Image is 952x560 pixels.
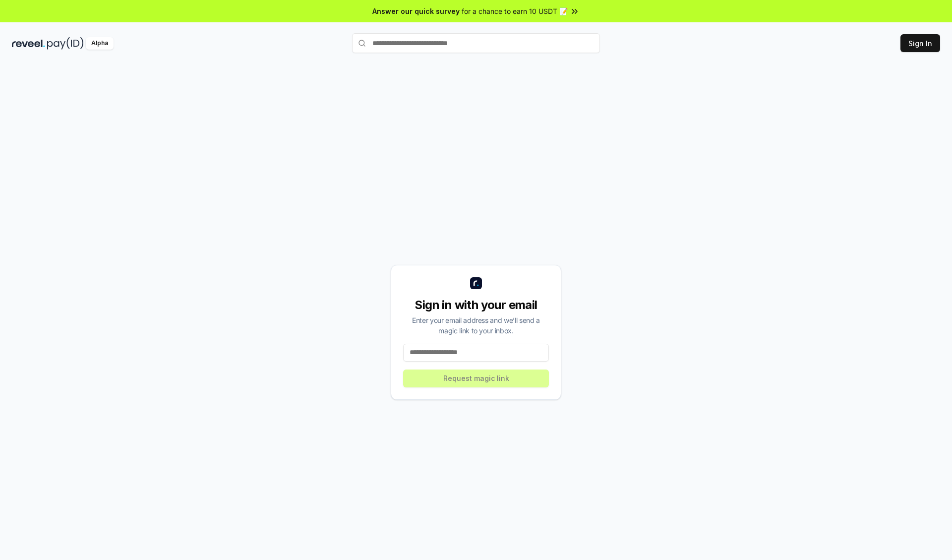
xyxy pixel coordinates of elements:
img: reveel_dark [12,37,45,50]
span: for a chance to earn 10 USDT 📝 [462,6,568,16]
span: Answer our quick survey [372,6,460,16]
div: Sign in with your email [403,297,549,313]
button: Sign In [900,34,940,52]
img: pay_id [47,37,84,50]
div: Enter your email address and we’ll send a magic link to your inbox. [403,315,549,336]
div: Alpha [86,37,114,50]
img: logo_small [470,277,482,289]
